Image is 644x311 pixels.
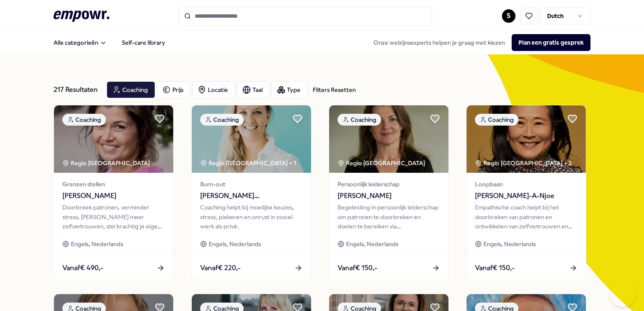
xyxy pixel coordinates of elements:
[502,9,515,23] button: S
[475,158,572,168] div: Regio [GEOGRAPHIC_DATA] + 2
[179,7,432,25] input: Search for products, categories or subcategories
[107,81,155,98] button: Coaching
[209,239,261,249] span: Engels, Nederlands
[467,105,586,173] img: package image
[338,114,381,126] div: Coaching
[200,114,244,126] div: Coaching
[338,180,440,189] span: Persoonlijk leiderschap
[338,158,427,168] div: Regio [GEOGRAPHIC_DATA]
[62,180,165,189] span: Grenzen stellen
[271,81,308,98] button: Type
[47,34,113,51] button: Alle categorieën
[192,81,235,98] button: Locatie
[115,34,172,51] a: Self-care library
[47,34,172,51] nav: Main
[475,114,518,126] div: Coaching
[62,263,103,273] span: Vanaf € 490,-
[329,105,449,280] a: package imageCoachingRegio [GEOGRAPHIC_DATA] Persoonlijk leiderschap[PERSON_NAME]Begeleiding in p...
[483,239,536,249] span: Engels, Nederlands
[346,239,398,249] span: Engels, Nederlands
[62,114,106,126] div: Coaching
[62,190,165,201] span: [PERSON_NAME]
[475,263,515,273] span: Vanaf € 150,-
[338,263,377,273] span: Vanaf € 150,-
[54,105,174,280] a: package imageCoachingRegio [GEOGRAPHIC_DATA] Grenzen stellen[PERSON_NAME]Doorbreek patronen, verm...
[338,190,440,201] span: [PERSON_NAME]
[192,105,311,173] img: package image
[466,105,586,280] a: package imageCoachingRegio [GEOGRAPHIC_DATA] + 2Loopbaan[PERSON_NAME]-A-NjoeEmpathische coach hel...
[200,180,303,189] span: Burn-out
[54,105,173,173] img: package image
[62,158,151,168] div: Regio [GEOGRAPHIC_DATA]
[367,34,590,51] div: Onze welzijnsexperts helpen je graag met kiezen
[475,190,577,201] span: [PERSON_NAME]-A-Njoe
[338,203,440,231] div: Begeleiding in persoonlijk leiderschap om patronen te doorbreken en doelen te bereiken via bewust...
[200,203,303,231] div: Coaching helpt bij moeilijke keuzes, stress, piekeren en onrust in zowel werk als privé.
[71,239,123,249] span: Engels, Nederlands
[191,105,311,280] a: package imageCoachingRegio [GEOGRAPHIC_DATA] + 1Burn-out[PERSON_NAME][GEOGRAPHIC_DATA]Coaching he...
[329,105,448,173] img: package image
[610,282,636,307] iframe: Help Scout Beacon - Open
[512,34,590,51] button: Plan een gratis gesprek
[237,81,270,98] button: Taal
[54,81,100,98] div: 217 Resultaten
[200,263,241,273] span: Vanaf € 220,-
[313,85,356,94] div: Filters Resetten
[200,190,303,201] span: [PERSON_NAME][GEOGRAPHIC_DATA]
[475,180,577,189] span: Loopbaan
[200,158,296,168] div: Regio [GEOGRAPHIC_DATA] + 1
[475,203,577,231] div: Empathische coach helpt bij het doorbreken van patronen en ontwikkelen van zelfvertrouwen en inne...
[62,203,165,231] div: Doorbreek patronen, verminder stress, [PERSON_NAME] meer zelfvertrouwen, stel krachtig je eigen g...
[157,81,191,98] button: Prijs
